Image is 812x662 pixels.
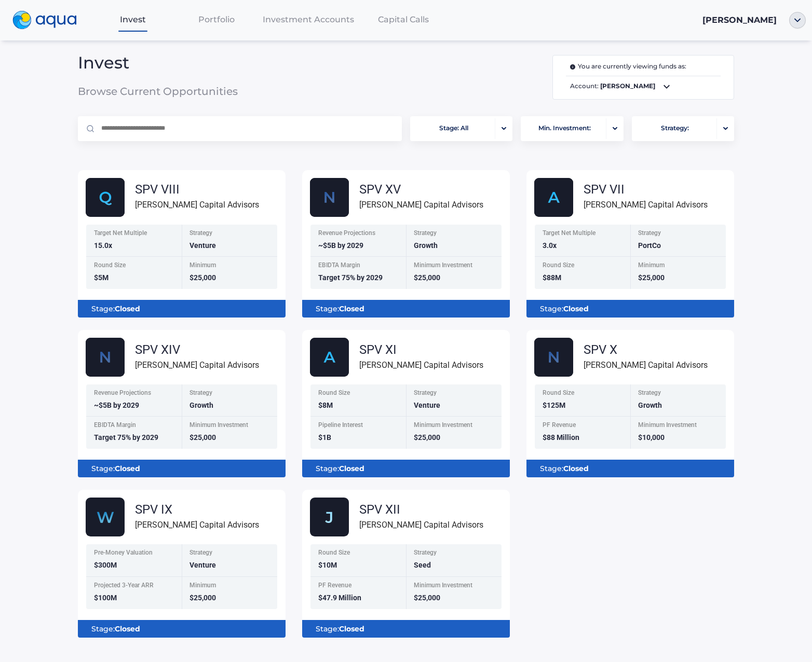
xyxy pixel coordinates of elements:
button: ellipse [789,12,806,29]
b: Closed [339,304,364,313]
div: PF Revenue [318,582,400,591]
span: Strategy: [661,118,689,139]
img: Nscale_fund_card_1.svg [86,338,125,377]
div: Stage: [535,460,726,477]
button: Stage: Allportfolio-arrow [410,116,512,141]
div: Pipeline Interest [318,422,400,431]
div: SPV VII [584,183,708,196]
span: You are currently viewing funds as: [570,62,686,72]
div: Minimum Investment [190,422,271,431]
div: Minimum [190,582,271,591]
img: Group_48608_1.svg [86,498,125,536]
span: Portfolio [198,15,235,24]
img: Nscale_fund_card.svg [310,178,349,217]
div: SPV XIV [135,343,259,356]
a: logo [6,8,91,32]
div: [PERSON_NAME] Capital Advisors [135,358,259,371]
span: Growth [190,401,213,409]
div: SPV XV [359,183,483,196]
span: $88M [543,273,561,282]
div: Strategy [190,549,271,558]
span: [PERSON_NAME] [702,15,777,25]
img: Jukebox.svg [310,498,349,536]
img: AlphaFund.svg [534,178,573,217]
span: $10,000 [638,433,665,442]
span: Invest [120,15,146,24]
div: Stage: [86,460,277,477]
div: Strategy [190,390,271,398]
a: Invest [91,9,175,30]
b: Closed [563,464,589,473]
div: SPV VIII [135,183,259,196]
span: $25,000 [190,594,216,602]
span: Growth [638,401,662,409]
div: Round Size [318,549,400,558]
div: Minimum [638,262,720,271]
span: PortCo [638,241,661,250]
img: portfolio-arrow [613,127,617,130]
span: $25,000 [190,273,216,282]
div: Strategy [414,390,495,398]
span: $300M [94,561,117,569]
span: Growth [414,241,438,250]
span: $10M [318,561,337,569]
span: ~$5B by 2029 [318,241,363,250]
span: ~$5B by 2029 [94,401,139,409]
div: EBIDTA Margin [318,262,400,271]
div: Projected 3-Year ARR [94,582,175,591]
div: Minimum Investment [414,582,495,591]
span: 3.0x [543,241,557,250]
span: Capital Calls [378,15,429,24]
a: Investment Accounts [259,9,358,30]
span: $25,000 [414,433,440,442]
span: Target 75% by 2029 [94,433,158,442]
div: EBIDTA Margin [94,422,175,431]
span: Venture [190,241,216,250]
div: Stage: [310,300,502,318]
span: Account: [566,80,721,93]
span: Min. Investment: [538,118,591,139]
img: logo [12,11,77,30]
a: Portfolio [175,9,259,30]
span: Invest [78,58,296,68]
div: SPV XI [359,343,483,356]
div: Strategy [638,230,720,239]
div: PF Revenue [543,422,624,431]
img: Group_48614.svg [86,178,125,217]
span: $88 Million [543,433,579,442]
div: Stage: [86,620,277,638]
b: Closed [115,304,140,313]
span: $8M [318,401,333,409]
div: [PERSON_NAME] Capital Advisors [584,198,708,211]
img: i.svg [570,64,578,70]
div: Minimum Investment [638,422,720,431]
b: Closed [339,624,364,633]
div: Pre-Money Valuation [94,549,175,558]
span: $100M [94,594,117,602]
span: $25,000 [414,594,440,602]
img: AlphaFund.svg [310,338,349,377]
span: $25,000 [414,273,440,282]
b: Closed [339,464,364,473]
span: Seed [414,561,431,569]
b: Closed [115,624,140,633]
div: Round Size [94,262,175,271]
button: Strategy:portfolio-arrow [632,116,734,141]
button: Min. Investment:portfolio-arrow [521,116,623,141]
div: Round Size [318,390,400,398]
span: $25,000 [638,273,665,282]
img: Nscale_fund_card.svg [534,338,573,377]
div: Minimum Investment [414,262,495,271]
div: Stage: [310,620,502,638]
span: $1B [318,433,331,442]
div: Strategy [638,390,720,398]
img: Magnifier [87,125,94,132]
img: portfolio-arrow [723,127,728,130]
div: Round Size [543,390,624,398]
span: Target 75% by 2029 [318,273,383,282]
div: [PERSON_NAME] Capital Advisors [359,518,483,531]
div: Minimum [190,262,271,271]
div: Stage: [535,300,726,318]
div: Revenue Projections [94,390,175,398]
span: Stage: All [439,118,468,139]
